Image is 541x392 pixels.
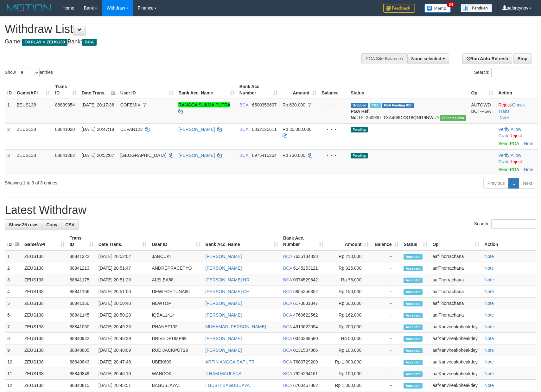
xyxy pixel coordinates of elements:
[430,321,482,333] td: aafKanvireakpheakdey
[5,68,53,77] label: Show entries
[326,286,371,298] td: Rp 150,000
[5,149,14,175] td: 3
[462,53,512,64] a: Run Auto-Refresh
[283,153,305,158] span: Rp 730.000
[205,301,242,306] a: [PERSON_NAME]
[149,298,203,309] td: NEWTOP
[496,99,538,124] td: · ·
[404,278,423,283] span: Accepted
[382,103,414,108] span: PGA Pending
[498,153,509,158] a: Verify
[484,277,494,282] a: Note
[9,222,38,227] span: Show 25 rows
[293,348,318,353] span: Copy 0131537866 to clipboard
[178,102,230,107] a: RANGGA SUKMA PUTRA
[22,274,67,286] td: ZEUS138
[283,127,312,132] span: Rp 30.000.000
[430,262,482,274] td: aafThorrachana
[498,127,509,132] a: Verify
[96,286,150,298] td: [DATE] 20:51:06
[239,102,248,107] span: BCA
[149,232,203,250] th: User ID: activate to sort column ascending
[484,254,494,259] a: Note
[326,232,371,250] th: Amount: activate to sort column ascending
[96,321,150,333] td: [DATE] 20:49:33
[508,178,519,189] a: 1
[5,204,536,216] h1: Latest Withdraw
[430,333,482,344] td: aafKanvireakpheakdey
[484,359,494,364] a: Note
[430,380,482,391] td: aafKanvireakpheakdey
[96,262,150,274] td: [DATE] 20:51:47
[326,250,371,262] td: Rp 210,000
[283,254,292,259] span: BCA
[293,277,318,282] span: Copy 0374529842 to clipboard
[524,141,533,146] a: Note
[5,274,22,286] td: 3
[484,289,494,294] a: Note
[205,277,249,282] a: [PERSON_NAME] NR
[5,81,14,99] th: ID
[205,289,249,294] a: [PERSON_NAME] CH
[22,262,67,274] td: ZEUS138
[96,356,150,368] td: [DATE] 20:47:48
[484,371,494,376] a: Note
[280,81,319,99] th: Amount: activate to sort column ascending
[469,81,496,99] th: Op: activate to sort column ascending
[67,262,96,274] td: 88841213
[22,39,67,46] span: OXPLAY > ZEUS138
[351,109,370,120] b: PGA Ref. No:
[370,103,381,108] span: Marked by aafsolysreylen
[321,126,346,132] div: - - -
[281,232,326,250] th: Bank Acc. Number: activate to sort column ascending
[496,149,538,175] td: · ·
[491,219,536,229] input: Search:
[67,333,96,344] td: 88840942
[371,309,401,321] td: -
[484,266,494,271] a: Note
[14,123,53,149] td: ZEUS138
[67,344,96,356] td: 88840885
[283,312,292,318] span: BCA
[430,286,482,298] td: aafThorrachana
[348,81,469,99] th: Status
[67,232,96,250] th: Trans ID: activate to sort column ascending
[371,368,401,380] td: -
[149,333,203,344] td: DRIVEDRUMP99
[205,359,255,364] a: ARFIN ANGGA SAPUTR
[404,266,423,271] span: Accepted
[239,127,248,132] span: BCA
[120,127,143,132] span: DEVAN123
[118,81,176,99] th: User ID: activate to sort column ascending
[371,232,401,250] th: Balance: activate to sort column ascending
[469,99,496,124] td: AUTOWD-BOT-PGA
[203,232,281,250] th: Bank Acc. Name: activate to sort column ascending
[22,356,67,368] td: ZEUS138
[53,81,79,99] th: Trans ID: activate to sort column ascending
[22,368,67,380] td: ZEUS138
[96,333,150,344] td: [DATE] 20:48:29
[326,380,371,391] td: Rp 1,000,000
[484,324,494,329] a: Note
[205,383,250,388] a: I GUSTI BAGUS JAYA
[283,301,292,306] span: BCA
[371,274,401,286] td: -
[5,23,354,35] h1: Withdraw List
[67,309,96,321] td: 88841145
[326,298,371,309] td: Rp 500,000
[321,102,346,108] div: - - -
[82,153,114,158] span: [DATE] 20:52:07
[283,102,305,107] span: Rp 630.000
[348,99,469,124] td: TF_250930_TXA468DZST8QNI19NWUY
[149,274,203,286] td: ALELEA58
[430,368,482,380] td: aafKanvireakpheakdey
[484,312,494,318] a: Note
[283,371,292,376] span: BCA
[42,219,61,230] a: Copy
[461,4,492,12] img: panduan.png
[205,336,242,341] a: [PERSON_NAME]
[404,371,423,377] span: Accepted
[5,219,42,230] a: Show 25 rows
[293,336,318,341] span: Copy 0343389580 to clipboard
[498,153,521,164] span: ·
